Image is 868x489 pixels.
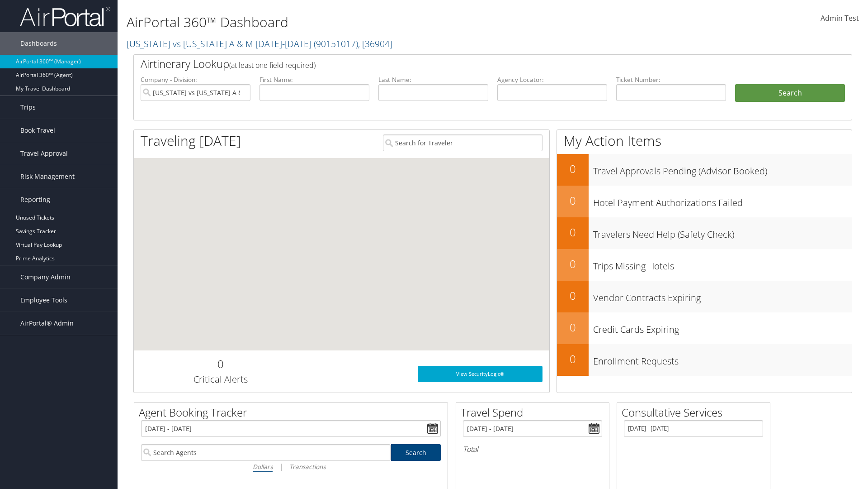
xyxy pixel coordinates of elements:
h2: 0 [557,288,589,303]
h2: 0 [557,256,589,272]
span: Dashboards [20,32,57,55]
h3: Critical Alerts [141,373,300,386]
span: Reporting [20,188,50,211]
h2: Agent Booking Tracker [139,405,448,420]
h3: Enrollment Requests [593,350,852,368]
h2: 0 [557,193,589,208]
h3: Credit Cards Expiring [593,319,852,336]
input: Search for Traveler [383,134,542,151]
a: 0Hotel Payment Authorizations Failed [557,186,852,217]
h2: 0 [557,320,589,335]
a: 0Enrollment Requests [557,344,852,376]
a: 0Travel Approvals Pending (Advisor Booked) [557,154,852,186]
label: First Name: [259,75,369,84]
span: Risk Management [20,165,75,188]
h2: Travel Spend [461,405,609,420]
span: Company Admin [20,266,71,288]
span: , [ 36904 ] [358,38,392,50]
h2: 0 [557,225,589,240]
button: Search [735,84,845,102]
span: Admin Test [821,13,859,23]
span: Employee Tools [20,289,67,312]
i: Dollars [253,462,273,471]
span: (at least one field required) [229,60,316,70]
h1: Traveling [DATE] [141,131,241,150]
a: [US_STATE] vs [US_STATE] A & M [DATE]-[DATE] [127,38,392,50]
h3: Travelers Need Help (Safety Check) [593,224,852,241]
img: airportal-logo.png [20,6,110,27]
span: ( 90151017 ) [314,38,358,50]
a: 0Trips Missing Hotels [557,249,852,281]
a: 0Vendor Contracts Expiring [557,281,852,312]
h2: Airtinerary Lookup [141,56,785,72]
input: Search Agents [141,444,391,461]
a: 0Travelers Need Help (Safety Check) [557,217,852,249]
h3: Trips Missing Hotels [593,255,852,273]
h2: 0 [557,351,589,367]
a: Admin Test [821,5,859,33]
span: Book Travel [20,119,55,142]
a: Search [391,444,441,461]
span: Trips [20,96,36,119]
a: View SecurityLogic® [418,366,542,382]
h2: 0 [557,161,589,177]
span: AirPortal® Admin [20,312,74,335]
h6: Total [463,444,602,454]
label: Company - Division: [141,75,250,84]
label: Ticket Number: [616,75,726,84]
h1: AirPortal 360™ Dashboard [127,13,615,32]
div: | [141,461,441,472]
h2: Consultative Services [622,405,770,420]
a: 0Credit Cards Expiring [557,312,852,344]
span: Travel Approval [20,142,68,165]
h2: 0 [141,356,300,372]
label: Last Name: [378,75,488,84]
label: Agency Locator: [497,75,607,84]
i: Transactions [289,462,325,471]
h3: Travel Approvals Pending (Advisor Booked) [593,160,852,177]
h1: My Action Items [557,131,852,150]
h3: Vendor Contracts Expiring [593,287,852,304]
h3: Hotel Payment Authorizations Failed [593,192,852,209]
